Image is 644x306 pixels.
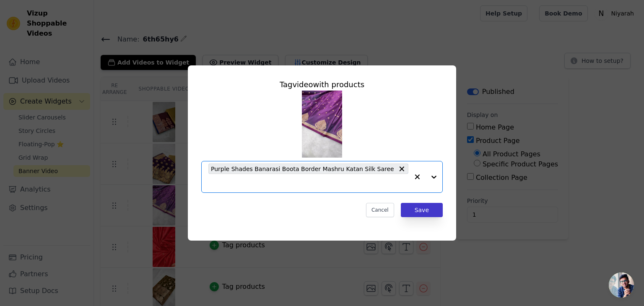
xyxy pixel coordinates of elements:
span: Purple Shades Banarasi Boota Border Mashru Katan Silk Saree [211,164,394,174]
div: Tag video with products [201,79,443,91]
div: Open chat [609,272,634,298]
button: Cancel [366,203,394,217]
button: Save [401,203,443,217]
img: reel-preview-0u00pd-xr.myshopify.com-3643686044920550154_71527040107.jpeg [302,91,342,158]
